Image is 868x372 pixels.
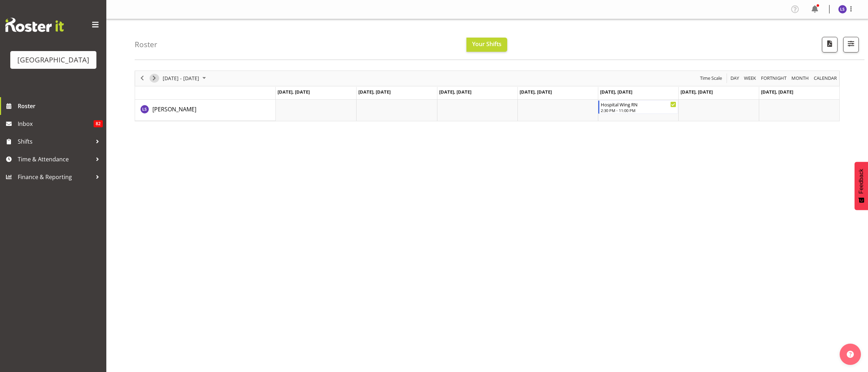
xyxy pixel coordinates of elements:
button: Timeline Day [729,74,740,83]
div: Sep 29 - Oct 05, 2025 [160,71,210,86]
button: Timeline Month [790,74,810,83]
div: Hospital Wing RN [601,101,676,108]
div: Timeline Week of October 3, 2025 [135,71,840,121]
span: [PERSON_NAME] [152,105,196,113]
span: Week [743,74,757,83]
button: Time Scale [699,74,723,83]
button: Download a PDF of the roster according to the set date range. [822,37,838,52]
span: calendar [813,74,838,83]
td: Liz Schofield resource [135,100,276,121]
button: Next [150,74,159,83]
img: liz-schofield10772.jpg [838,5,847,13]
span: [DATE], [DATE] [681,89,713,95]
span: [DATE], [DATE] [439,89,471,95]
span: Month [791,74,810,83]
div: Liz Schofield"s event - Hospital Wing RN Begin From Friday, October 3, 2025 at 2:30:00 PM GMT+13:... [598,100,678,114]
span: Time & Attendance [18,154,92,165]
span: [DATE], [DATE] [761,89,793,95]
button: September 2025 [162,74,209,83]
span: [DATE], [DATE] [520,89,552,95]
span: Your Shifts [472,40,502,48]
div: next period [148,71,160,86]
button: Month [813,74,838,83]
span: Inbox [18,118,94,129]
button: Feedback - Show survey [855,162,868,210]
button: Fortnight [760,74,788,83]
button: Previous [138,74,147,83]
span: [DATE] - [DATE] [162,74,200,83]
div: 2:30 PM - 11:00 PM [601,107,676,113]
span: Day [730,74,740,83]
span: Roster [18,101,103,111]
div: [GEOGRAPHIC_DATA] [17,55,89,65]
span: 82 [94,120,103,127]
span: Fortnight [760,74,787,83]
button: Your Shifts [466,38,507,52]
a: [PERSON_NAME] [152,105,196,113]
h4: Roster [135,40,157,49]
span: Feedback [858,169,864,194]
span: Shifts [18,136,92,147]
span: [DATE], [DATE] [278,89,310,95]
div: previous period [136,71,148,86]
span: [DATE], [DATE] [358,89,391,95]
img: help-xxl-2.png [847,351,854,358]
span: Finance & Reporting [18,172,92,182]
span: Time Scale [699,74,723,83]
button: Filter Shifts [843,37,859,52]
img: Rosterit website logo [5,18,64,32]
table: Timeline Week of October 3, 2025 [276,100,839,121]
span: [DATE], [DATE] [600,89,632,95]
button: Timeline Week [743,74,757,83]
